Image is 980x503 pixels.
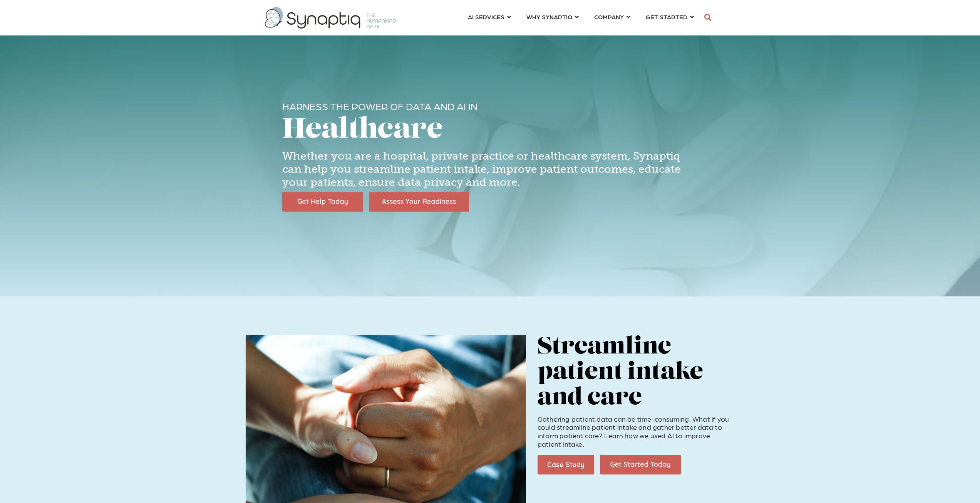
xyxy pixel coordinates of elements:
a: WHY SYNAPTIQ [526,10,579,24]
h2: Streamline patient intake and care [538,335,735,411]
a: Case Study [538,455,594,474]
a: COMPANY [594,10,630,24]
img: synaptiq logo-1 [265,7,396,29]
h6: HARNESS THE POWER OF DATA AND AI IN [282,100,698,112]
h1: Healthcare [282,116,698,146]
a: AI SERVICES [468,10,511,24]
img: Get Help Today [282,192,363,212]
a: GET STARTED [646,10,694,24]
span: WHY SYNAPTIQ [526,12,572,22]
nav: menu [460,4,702,32]
span: AI SERVICES [468,12,504,22]
span: COMPANY [594,12,624,22]
img: Assess Your Readiness [369,192,469,212]
h4: Whether you are a hospital, private practice or healthcare system, Synaptiq can help you streamli... [282,150,698,188]
p: Gathering patient data can be time-consuming. What if you could streamline patient intake and gat... [538,415,735,448]
img: Get Started Today [600,455,681,474]
span: GET STARTED [646,12,687,22]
